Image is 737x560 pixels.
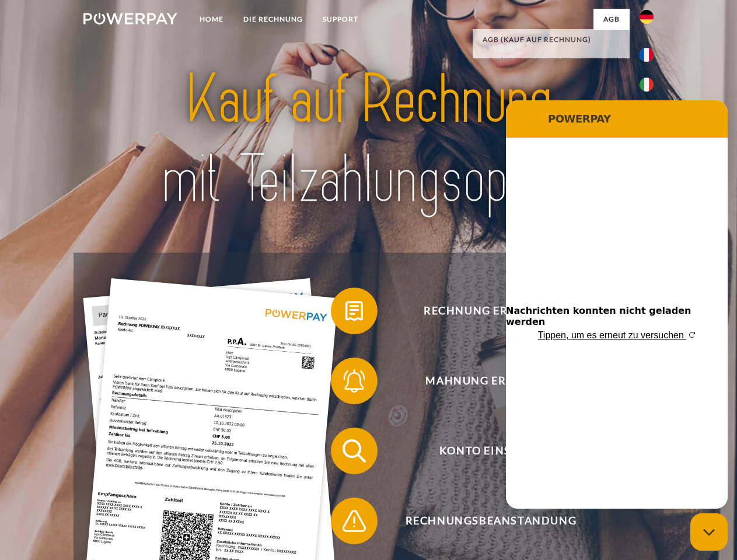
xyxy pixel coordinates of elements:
img: it [640,78,654,92]
button: Konto einsehen [331,428,634,474]
button: Mahnung erhalten? [331,358,634,404]
img: logo-powerpay-white.svg [83,13,177,24]
img: qb_bill.svg [340,296,369,325]
span: Konto einsehen [348,428,634,474]
a: SUPPORT [313,9,368,30]
span: Rechnungsbeanstandung [348,498,634,544]
a: AGB (Kauf auf Rechnung) [473,29,630,50]
a: agb [593,9,630,30]
img: title-powerpay_de.svg [111,56,626,223]
button: Rechnung erhalten? [331,288,634,334]
img: qb_warning.svg [340,506,369,535]
img: fr [640,48,654,62]
button: Rechnungsbeanstandung [331,498,634,544]
img: qb_search.svg [340,436,369,466]
span: Rechnung erhalten? [348,288,634,334]
img: de [640,10,654,24]
a: Home [190,9,233,30]
iframe: Schaltfläche zum Öffnen des Messaging-Fensters [690,513,728,551]
a: AGB (Kreditkonto/Teilzahlung) [473,50,630,71]
iframe: Messaging-Fenster [506,100,728,509]
span: Mahnung erhalten? [348,358,634,404]
a: DIE RECHNUNG [233,9,313,30]
img: qb_bell.svg [340,366,369,395]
